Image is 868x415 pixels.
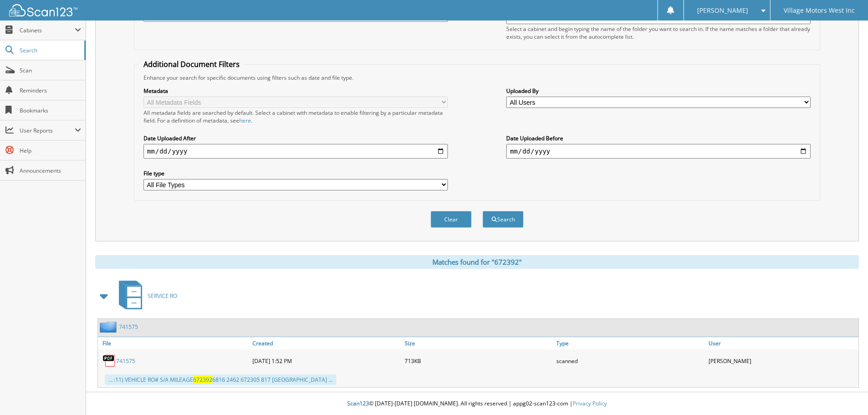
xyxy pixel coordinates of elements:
[20,87,81,94] span: Reminders
[554,337,706,349] a: Type
[402,337,555,349] a: Size
[483,211,524,228] button: Search
[116,357,135,365] a: 741575
[139,74,815,82] div: Enhance your search for specific documents using filters such as date and file type.
[506,144,811,159] input: end
[20,26,75,34] span: Cabinets
[506,25,811,41] div: Select a cabinet and begin typing the name of the folder you want to search in. If the name match...
[20,167,81,174] span: Announcements
[431,211,472,228] button: Clear
[697,8,748,13] span: [PERSON_NAME]
[98,337,250,349] a: File
[119,323,138,331] a: 741575
[144,169,448,177] label: File type
[144,134,448,142] label: Date Uploaded After
[20,67,81,74] span: Scan
[784,8,855,13] span: Village Motors West Inc
[706,352,858,370] div: [PERSON_NAME]
[20,127,75,134] span: User Reports
[144,144,448,159] input: start
[113,278,177,314] a: SERVICE RO
[144,109,448,124] div: All metadata fields are searched by default. Select a cabinet with metadata to enable filtering b...
[95,255,859,269] div: Matches found for "672392"
[554,352,706,370] div: scanned
[144,87,448,95] label: Metadata
[20,46,80,54] span: Search
[239,117,251,124] a: here
[103,354,116,368] img: PDF.png
[86,393,868,415] div: © [DATE]-[DATE] [DOMAIN_NAME]. All rights reserved | appg02-scan123-com |
[148,292,177,300] span: SERVICE RO
[250,352,402,370] div: [DATE] 1:52 PM
[506,87,811,95] label: Uploaded By
[139,59,244,69] legend: Additional Document Filters
[506,134,811,142] label: Date Uploaded Before
[706,337,858,349] a: User
[402,352,555,370] div: 713KB
[822,371,868,415] iframe: Chat Widget
[20,107,81,114] span: Bookmarks
[250,337,402,349] a: Created
[105,374,336,385] div: ... :11) VEHICLE RO# S/A MILEAGE 6816 2462 672305 817 [GEOGRAPHIC_DATA] ...
[347,400,369,407] span: Scan123
[9,4,77,16] img: scan123-logo-white.svg
[193,376,212,384] span: 672392
[20,147,81,154] span: Help
[100,321,119,333] img: folder2.png
[573,400,607,407] a: Privacy Policy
